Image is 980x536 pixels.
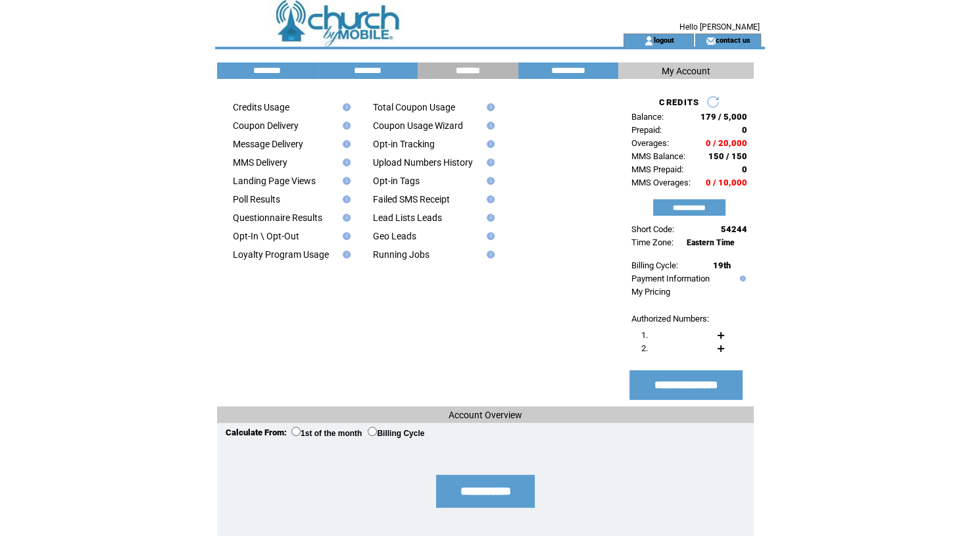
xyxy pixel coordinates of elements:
span: 1. [641,330,648,340]
a: Geo Leads [373,231,416,241]
span: Calculate From: [226,427,287,437]
span: 0 [742,164,747,174]
a: My Pricing [631,287,670,297]
a: Loyalty Program Usage [233,249,329,260]
span: Hello [PERSON_NAME] [679,22,760,32]
a: Opt-In \ Opt-Out [233,231,299,241]
span: 19th [713,260,731,270]
img: help.gif [339,195,351,203]
span: MMS Prepaid: [631,164,683,174]
a: logout [654,36,674,44]
img: help.gif [339,140,351,148]
a: Total Coupon Usage [373,102,455,112]
span: 0 [742,125,747,135]
a: Lead Lists Leads [373,212,442,223]
span: Eastern Time [687,238,735,247]
span: Time Zone: [631,237,674,247]
img: help.gif [483,195,495,203]
span: 54244 [721,224,747,234]
a: Coupon Usage Wizard [373,120,463,131]
img: help.gif [737,276,746,281]
input: Billing Cycle [368,427,377,436]
img: help.gif [339,214,351,222]
a: Landing Page Views [233,176,316,186]
a: Failed SMS Receipt [373,194,450,205]
a: Running Jobs [373,249,429,260]
span: MMS Overages: [631,178,691,187]
a: Upload Numbers History [373,157,473,168]
span: 0 / 20,000 [706,138,747,148]
span: 179 / 5,000 [700,112,747,122]
img: help.gif [339,103,351,111]
span: Billing Cycle: [631,260,678,270]
img: help.gif [339,158,351,166]
input: 1st of the month [291,427,301,436]
img: help.gif [483,232,495,240]
img: help.gif [339,232,351,240]
img: help.gif [483,251,495,258]
span: 150 / 150 [708,151,747,161]
span: 2. [641,343,648,353]
img: help.gif [483,214,495,222]
a: Poll Results [233,194,280,205]
a: Opt-in Tags [373,176,420,186]
span: 0 / 10,000 [706,178,747,187]
img: help.gif [483,177,495,185]
span: Authorized Numbers: [631,314,709,324]
span: Short Code: [631,224,674,234]
a: Credits Usage [233,102,289,112]
span: Account Overview [449,410,522,420]
a: Opt-in Tracking [373,139,435,149]
img: help.gif [483,122,495,130]
img: account_icon.gif [644,36,654,46]
img: contact_us_icon.gif [706,36,716,46]
label: Billing Cycle [368,429,424,438]
a: contact us [716,36,750,44]
span: My Account [662,66,710,76]
label: 1st of the month [291,429,362,438]
span: Prepaid: [631,125,662,135]
img: help.gif [339,251,351,258]
img: help.gif [483,158,495,166]
span: CREDITS [659,97,699,107]
a: Questionnaire Results [233,212,322,223]
span: MMS Balance: [631,151,685,161]
a: Coupon Delivery [233,120,299,131]
img: help.gif [483,103,495,111]
a: Message Delivery [233,139,303,149]
a: Payment Information [631,274,710,283]
span: Balance: [631,112,664,122]
img: help.gif [339,122,351,130]
img: help.gif [483,140,495,148]
span: Overages: [631,138,669,148]
img: help.gif [339,177,351,185]
a: MMS Delivery [233,157,287,168]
